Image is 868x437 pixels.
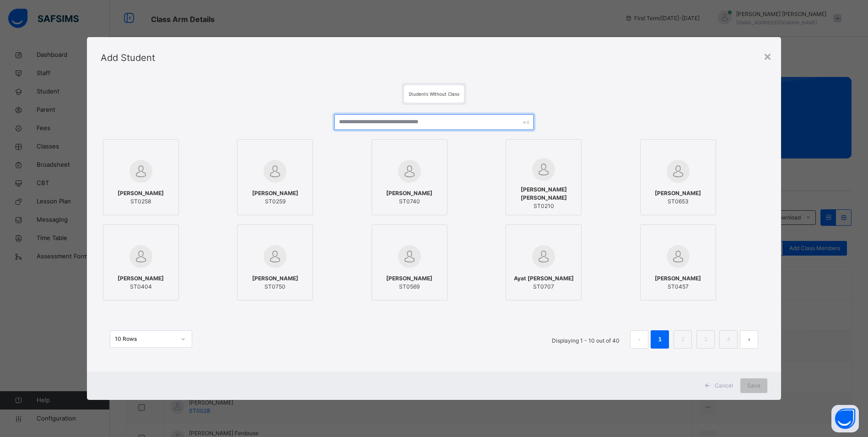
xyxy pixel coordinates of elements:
span: Add Student [101,52,155,63]
span: [PERSON_NAME] [386,189,432,197]
li: 1 [651,330,669,349]
li: Displaying 1 - 10 out of 40 [545,330,626,349]
button: next page [740,330,758,349]
li: 4 [719,330,738,349]
button: Open asap [831,405,859,432]
img: default.svg [129,160,152,183]
img: default.svg [667,160,690,183]
span: Save [747,382,760,390]
span: ST0258 [118,197,164,206]
img: default.svg [667,245,690,268]
li: 下一页 [740,330,758,349]
span: [PERSON_NAME] [655,274,701,283]
div: 10 Rows [115,335,175,343]
img: default.svg [398,245,421,268]
span: [PERSON_NAME] [386,274,432,283]
div: × [763,46,772,66]
span: ST0210 [511,202,577,210]
li: 3 [696,330,715,349]
img: default.svg [398,160,421,183]
span: ST0569 [386,283,432,291]
span: ST0404 [118,283,164,291]
li: 上一页 [630,330,648,349]
span: ST0259 [252,197,298,206]
span: ST0750 [252,283,298,291]
img: default.svg [129,245,152,268]
a: 2 [679,333,687,345]
span: ST0740 [386,197,432,206]
span: Ayat [PERSON_NAME] [514,274,574,283]
img: default.svg [532,245,555,268]
span: Students Without Class [409,91,459,97]
img: default.svg [264,160,286,183]
img: default.svg [532,158,555,181]
a: 3 [701,333,710,345]
a: 4 [724,333,733,345]
a: 1 [656,333,664,345]
span: ST0653 [655,197,701,206]
span: ST0707 [514,283,574,291]
span: [PERSON_NAME] [PERSON_NAME] [511,186,577,202]
img: default.svg [264,245,286,268]
span: [PERSON_NAME] [118,274,164,283]
span: Cancel [715,382,733,390]
span: [PERSON_NAME] [655,189,701,197]
button: prev page [630,330,648,349]
span: [PERSON_NAME] [118,189,164,197]
span: [PERSON_NAME] [252,189,298,197]
span: ST0457 [655,283,701,291]
span: [PERSON_NAME] [252,274,298,283]
li: 2 [674,330,692,349]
